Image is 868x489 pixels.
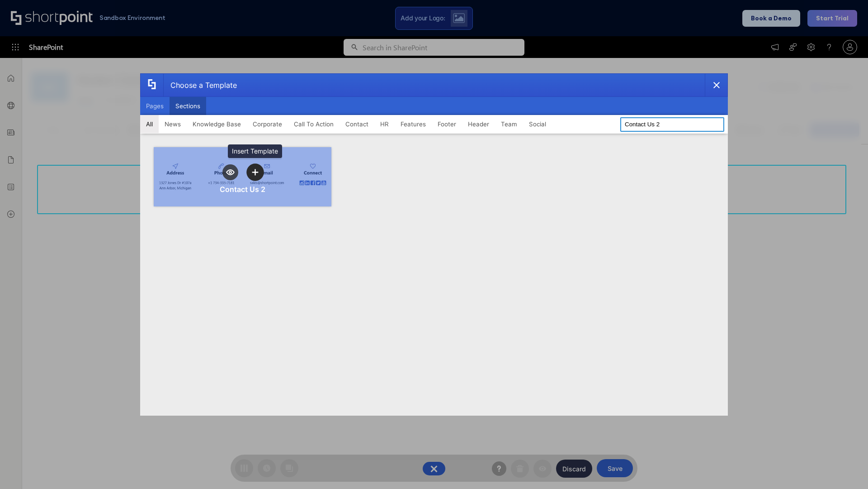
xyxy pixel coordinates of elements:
[823,446,868,489] iframe: Chat Widget
[495,115,523,133] button: Team
[159,115,187,133] button: News
[220,185,265,194] div: Contact Us 2
[170,97,206,115] button: Sections
[187,115,247,133] button: Knowledge Base
[340,115,374,133] button: Contact
[140,97,170,115] button: Pages
[620,117,724,132] input: Search
[140,73,728,416] div: template selector
[395,115,432,133] button: Features
[523,115,552,133] button: Social
[247,115,288,133] button: Corporate
[374,115,395,133] button: HR
[432,115,462,133] button: Footer
[288,115,340,133] button: Call To Action
[140,115,159,133] button: All
[163,74,237,96] div: Choose a Template
[462,115,495,133] button: Header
